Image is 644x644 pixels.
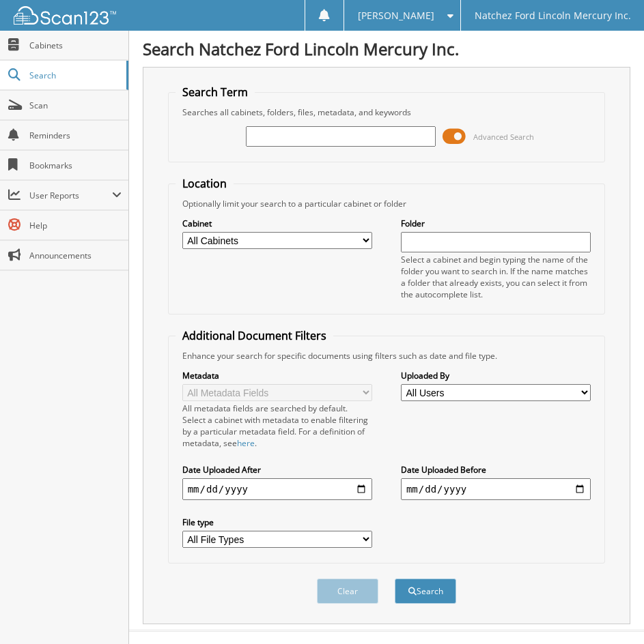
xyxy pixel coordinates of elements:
[176,106,598,118] div: Searches all cabinets, folders, files, metadata, and keywords
[358,12,434,20] span: [PERSON_NAME]
[176,198,598,209] div: Optionally limit your search to a particular cabinet or folder
[14,6,116,25] img: scan123-logo-white.svg
[182,478,372,500] input: start
[176,350,598,362] div: Enhance your search for specific documents using filters such as date and file type.
[182,402,372,449] div: All metadata fields are searched by default. Select a cabinet with metadata to enable filtering b...
[176,85,255,100] legend: Search Term
[176,328,333,343] legend: Additional Document Filters
[143,38,630,60] h1: Search Natchez Ford Lincoln Mercury Inc.
[29,70,120,81] span: Search
[29,40,122,51] span: Cabinets
[182,370,372,381] label: Metadata
[182,464,372,475] label: Date Uploaded After
[29,250,122,261] span: Announcements
[401,464,591,475] label: Date Uploaded Before
[29,190,112,201] span: User Reports
[401,370,591,381] label: Uploaded By
[237,437,255,449] a: here
[176,176,234,191] legend: Location
[401,478,591,500] input: end
[401,218,591,229] label: Folder
[401,254,591,300] div: Select a cabinet and begin typing the name of the folder you want to search in. If the name match...
[29,130,122,141] span: Reminders
[29,100,122,111] span: Scan
[317,579,378,604] button: Clear
[395,579,456,604] button: Search
[182,516,372,528] label: File type
[473,132,534,142] span: Advanced Search
[29,220,122,231] span: Help
[182,218,372,229] label: Cabinet
[475,12,631,20] span: Natchez Ford Lincoln Mercury Inc.
[29,160,122,171] span: Bookmarks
